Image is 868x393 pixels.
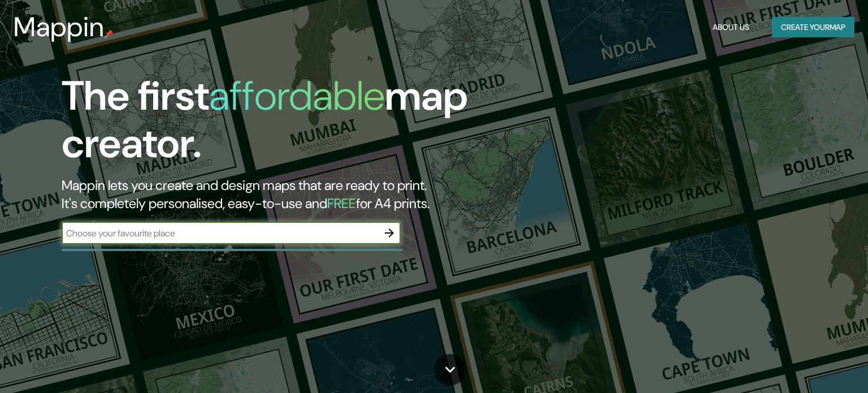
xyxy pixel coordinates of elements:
h1: The first map creator. [62,72,496,176]
input: Choose your favourite place [62,227,378,240]
button: Create yourmap [772,17,854,38]
img: mappin-pin [105,29,114,38]
h5: FREE [327,195,356,212]
h1: affordable [209,70,385,122]
h3: Mappin [14,11,105,43]
h2: Mappin lets you create and design maps that are ready to print. It's completely personalised, eas... [62,176,496,213]
button: About Us [708,17,754,38]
